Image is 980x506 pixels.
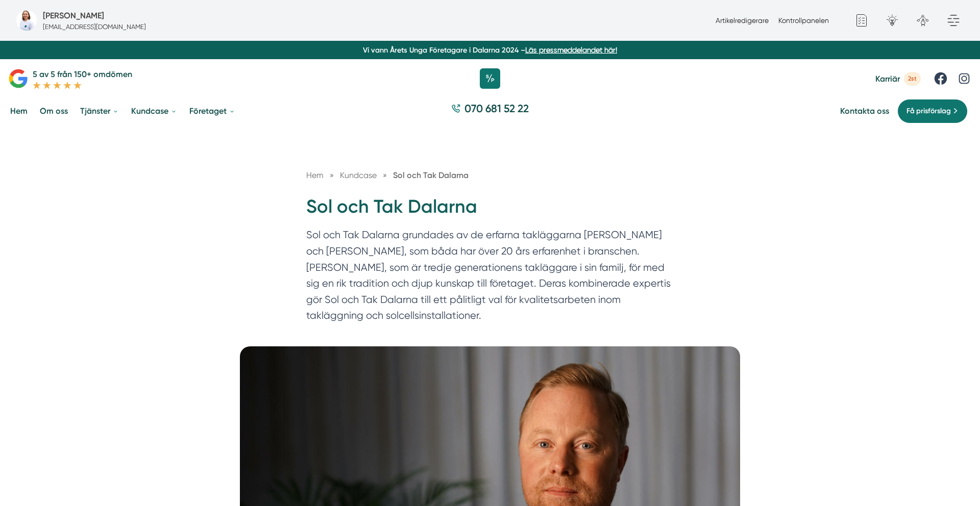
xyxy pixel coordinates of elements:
h5: Administratör [43,9,104,22]
span: » [383,169,387,182]
a: Hem [8,98,30,124]
a: Om oss [38,98,70,124]
a: Hem [306,170,324,180]
a: Sol och Tak Dalarna [393,170,469,180]
a: Karriär 2st [875,72,921,86]
p: Sol och Tak Dalarna grundades av de erfarna takläggarna [PERSON_NAME] och [PERSON_NAME], som båda... [306,227,674,328]
a: 070 681 52 22 [447,101,533,121]
a: Få prisförslag [897,99,968,123]
a: Kontrollpanelen [778,16,829,24]
a: Artikelredigerare [716,16,769,24]
a: Kontakta oss [840,106,889,116]
p: 5 av 5 från 150+ omdömen [33,68,132,81]
span: Kundcase [340,170,377,180]
nav: Breadcrumb [306,169,674,182]
img: bild-pa-smartproduktion-webbyraer-i-borlange.jpg [16,10,37,31]
span: Få prisförslag [906,106,951,117]
p: Vi vann Årets Unga Företagare i Dalarna 2024 – [4,45,976,55]
p: [EMAIL_ADDRESS][DOMAIN_NAME] [43,22,146,32]
a: Kundcase [129,98,179,124]
a: Kundcase [340,170,379,180]
h1: Sol och Tak Dalarna [306,194,674,227]
span: Karriär [875,74,900,84]
span: 070 681 52 22 [464,101,529,116]
span: » [330,169,334,182]
a: Tjänster [78,98,121,124]
span: 2st [904,72,921,86]
a: Företaget [187,98,237,124]
a: Läs pressmeddelandet här! [525,46,617,54]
